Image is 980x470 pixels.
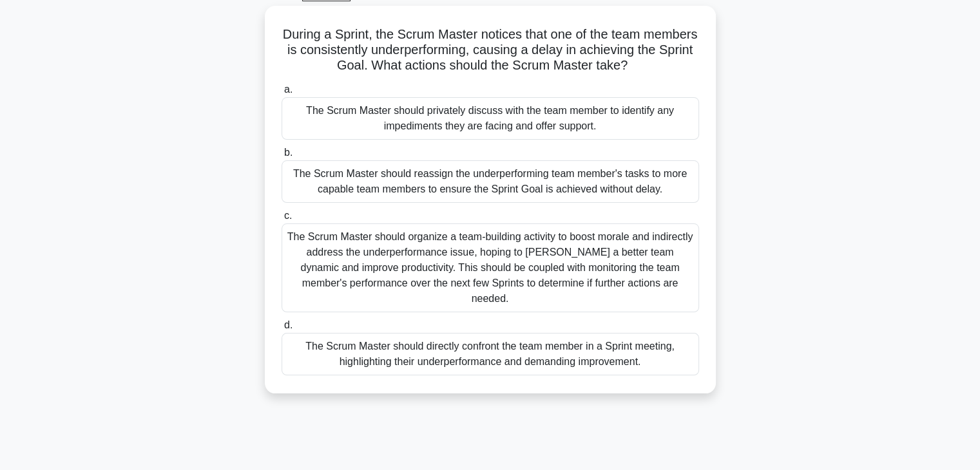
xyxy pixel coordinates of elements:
h5: During a Sprint, the Scrum Master notices that one of the team members is consistently underperfo... [280,26,700,74]
span: b. [284,147,293,158]
div: The Scrum Master should organize a team-building activity to boost morale and indirectly address ... [282,223,699,312]
div: The Scrum Master should directly confront the team member in a Sprint meeting, highlighting their... [282,333,699,375]
span: c. [284,210,292,221]
span: d. [284,319,293,330]
span: a. [284,84,293,95]
div: The Scrum Master should privately discuss with the team member to identify any impediments they a... [282,97,699,140]
div: The Scrum Master should reassign the underperforming team member's tasks to more capable team mem... [282,160,699,203]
